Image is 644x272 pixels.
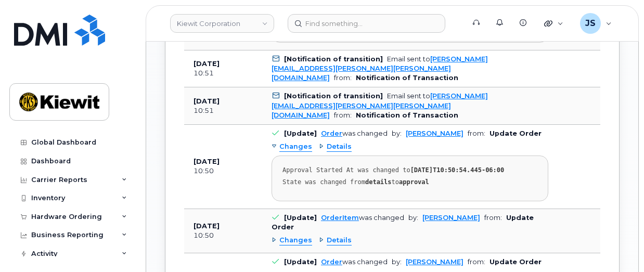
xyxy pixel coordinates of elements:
div: Jesse Sueper [573,13,619,34]
a: Order [321,129,342,137]
div: was changed [321,214,404,222]
div: 10:50 [194,166,253,176]
a: [PERSON_NAME] [422,214,480,222]
input: Find something... [288,14,445,33]
span: Details [327,236,352,245]
div: Approval Started At was changed to [282,166,537,174]
div: Quicklinks [537,13,571,34]
div: Email sent to [272,92,488,119]
a: Kiewit Corporation [170,14,274,33]
div: was changed [321,258,388,266]
b: [DATE] [194,60,220,68]
span: Changes [279,236,312,245]
div: State was changed from to [282,178,537,186]
b: Update Order [272,214,534,231]
b: [DATE] [194,158,220,165]
b: [DATE] [194,222,220,230]
div: 10:50 [194,231,253,240]
b: Notification of Transaction [356,74,458,82]
div: 10:51 [194,69,253,78]
b: Update Order [490,129,542,137]
b: [Update] [284,214,317,222]
span: by: [392,129,402,137]
b: [Update] [284,258,317,266]
span: Changes [279,142,312,152]
div: 10:51 [194,106,253,115]
b: Update Order [490,258,542,266]
strong: approval [399,178,429,186]
b: Notification of Transaction [356,111,458,119]
b: [Update] [284,129,317,137]
strong: details [365,178,392,186]
b: [Notification of transition] [284,92,383,100]
b: [Notification of transition] [284,55,383,63]
span: from: [334,74,352,82]
span: from: [484,214,502,222]
a: Order [321,258,342,266]
div: was changed [321,129,388,137]
span: Details [327,142,352,152]
span: from: [468,258,485,266]
div: Email sent to [272,55,488,82]
a: [PERSON_NAME][EMAIL_ADDRESS][PERSON_NAME][PERSON_NAME][DOMAIN_NAME] [272,92,488,119]
span: from: [334,111,352,119]
a: OrderItem [321,214,359,222]
span: by: [408,214,418,222]
iframe: Messenger Launcher [599,227,636,264]
span: from: [468,129,485,137]
span: JS [585,17,596,30]
strong: [DATE]T10:50:54.445-06:00 [410,166,505,174]
b: [DATE] [194,97,220,105]
a: [PERSON_NAME][EMAIL_ADDRESS][PERSON_NAME][PERSON_NAME][DOMAIN_NAME] [272,55,488,82]
a: [PERSON_NAME] [406,129,463,137]
span: by: [392,258,402,266]
a: [PERSON_NAME] [406,258,463,266]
